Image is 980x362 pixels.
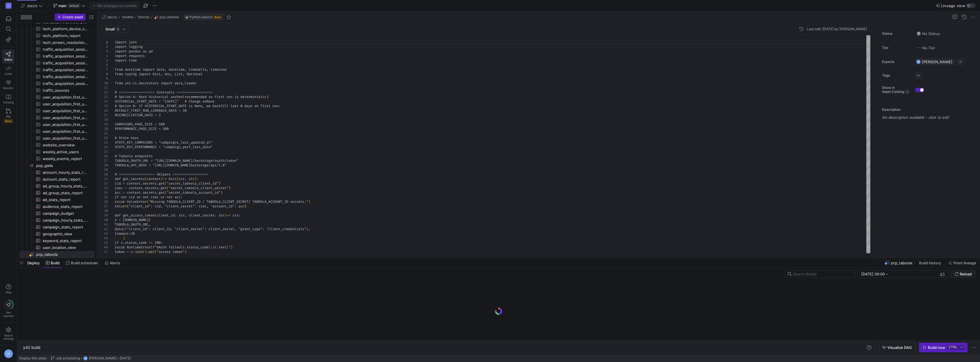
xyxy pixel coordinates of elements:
[19,73,95,80] div: Press SPACE to select this row.
[19,121,95,128] a: user_acquisition_first_user_source_medium_report​​​​​​​​​
[19,87,95,94] div: Press SPACE to select this row.
[19,155,95,162] div: Press SPACE to select this row.
[19,210,95,217] div: Press SPACE to select this row.
[882,86,904,94] span: Show in Asset Catalog
[115,163,191,167] span: TABOOLA_API_BASE = "[URL][DOMAIN_NAME]
[43,169,88,176] span: account_hourly_stats_report​​​​​​​​​
[102,213,108,218] div: 39
[19,169,95,176] div: Press SPACE to select this row.
[115,204,127,208] span: return
[226,227,306,231] span: cret, "grant_type": "client_credentials"
[115,44,143,49] span: import logging
[102,85,108,90] div: 11
[19,135,95,142] a: user_acquisition_first_user_source_report​​​​​​​​​
[43,39,88,46] span: tech_screen_resolution_report​​​​​​​​​
[165,190,167,195] span: (
[102,90,108,95] div: 12
[107,15,117,19] span: daccs
[101,14,118,21] button: daccs
[102,140,108,145] div: 23
[5,291,12,294] span: Help
[19,128,95,135] a: user_acquisition_first_user_source_platform_report​​​​​​​​​
[138,15,149,19] span: bronze
[928,345,945,350] div: Build now
[19,80,95,87] a: traffic_acquisition_session_source_report​​​​​​​​​
[19,148,95,155] div: Press SPACE to select this row.
[19,53,95,60] a: traffic_acquisition_session_default_channel_grouping_report​​​​​​​​​
[51,261,60,265] span: Build
[55,14,85,21] button: Create asset
[3,311,13,318] span: Get started
[120,356,131,360] span: [DATE]
[220,190,222,195] span: )
[916,258,945,268] button: Build history
[959,345,964,350] kbd: ⏎
[43,231,88,237] span: geographic_view​​​​​​​​​
[167,181,219,186] span: "secret_taboola_client_id"
[19,46,95,53] a: traffic_acquisition_session_campaign_report​​​​​​​​​
[919,343,967,352] button: Build nowctrl⏎
[43,217,88,224] span: campaign_hourly_stats_report​​​​​​​​​
[71,261,98,265] span: Build scheduler
[102,195,108,199] div: 35
[916,46,921,50] img: No tier
[102,149,108,154] div: 25
[115,122,165,126] span: CAMPAIGNS_PAGE_SIZE = 500
[163,177,177,181] span: -> Dict
[115,199,147,204] span: raise ValueError
[19,60,95,66] a: traffic_acquisition_session_medium_report​​​​​​​​​
[102,208,108,213] div: 38
[43,108,88,114] span: user_acquisition_first_user_google_ads_ad_network_type_report​​​​​​​​​
[19,189,95,196] div: Press SPACE to select this row.
[19,107,95,114] a: user_acquisition_first_user_google_ads_ad_network_type_report​​​​​​​​​
[43,73,88,80] span: traffic_acquisition_session_source_platform_report​​​​​​​​​
[916,31,940,36] span: No Status
[266,95,268,99] span: )
[882,46,910,50] span: Tier
[43,114,88,121] span: user_acquisition_first_user_medium_report​​​​​​​​​
[121,14,135,21] button: models
[115,104,215,108] span: # Option B: If HISTORICAL_START_DATE is None, we b
[946,258,979,268] button: Point lineage
[915,30,941,37] button: No statusNo Status
[147,199,149,204] span: (
[43,210,88,217] span: campaign_budget​​​​​​​​​
[19,169,95,176] a: account_hourly_stats_report​​​​​​​​​
[882,73,910,77] span: Tags
[115,40,137,44] span: import json
[224,213,226,218] span: )
[115,227,125,231] span: data=
[102,204,108,208] div: 37
[882,60,910,64] span: Experts
[889,272,926,276] input: End datetime
[4,349,13,358] div: LK
[115,195,183,199] span: if not cid or not csec or not acc:
[916,60,921,64] div: LK
[115,158,193,163] span: TABOOLA_OAUTH_URL = "[URL][DOMAIN_NAME]
[215,67,226,72] span: mezone
[102,95,108,99] div: 13
[43,238,88,244] span: keyword_stats_report​​​​​​​​​
[19,66,95,73] a: traffic_acquisition_session_source_medium_report​​​​​​​​​
[145,177,147,181] span: (
[185,15,188,19] img: undefined
[115,181,165,186] span: cid = context.secrets.get
[62,15,83,19] span: Create asset
[19,203,95,210] div: Press SPACE to select this row.
[19,87,95,94] a: traffic_sources​​​​​​​​​
[19,107,95,114] div: Press SPACE to select this row.
[102,58,108,63] div: 5
[215,104,280,108] span: ackfill last N days on first run:
[2,78,15,92] a: Monitor
[36,251,94,258] span: pcp_taboola​​​​​​​​
[954,261,976,265] span: Point lineage
[43,101,88,107] span: user_acquisition_first_user_google_ads_ad_group_name_report​​​​​​​​​
[19,196,95,203] a: ad_stats_report​​​​​​​​​
[127,204,129,208] span: {
[115,145,213,149] span: STATE_KEY_PERFORMANCE = "campaign_perf_last_date"
[102,181,108,186] div: 32
[191,163,226,167] span: backstage/api/1.0"
[882,108,978,112] p: Description
[43,203,88,210] span: audience_stats_report​​​​​​​​​
[19,237,95,244] a: keyword_stats_report​​​​​​​​​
